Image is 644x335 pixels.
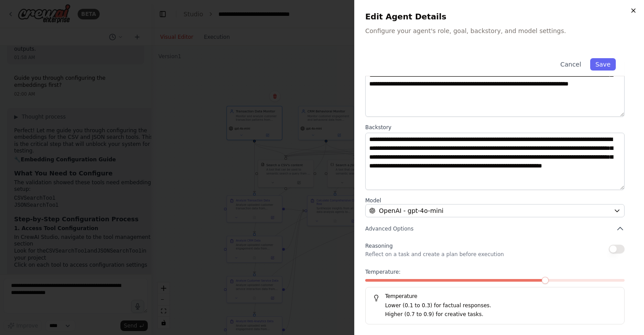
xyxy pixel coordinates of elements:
[385,310,617,319] p: Higher (0.7 to 0.9) for creative tasks.
[385,301,617,310] p: Lower (0.1 to 0.3) for factual responses.
[365,251,504,258] p: Reflect on a task and create a plan before execution
[365,268,401,275] span: Temperature:
[365,224,625,233] button: Advanced Options
[365,26,633,35] p: Configure your agent's role, goal, backstory, and model settings.
[365,204,625,217] button: OpenAI - gpt-4o-mini
[365,243,393,249] span: Reasoning
[365,11,633,23] h2: Edit Agent Details
[365,124,625,131] label: Backstory
[373,293,617,300] h5: Temperature
[379,206,443,215] span: OpenAI - gpt-4o-mini
[590,58,616,71] button: Save
[365,197,625,204] label: Model
[365,225,413,232] span: Advanced Options
[555,58,586,71] button: Cancel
